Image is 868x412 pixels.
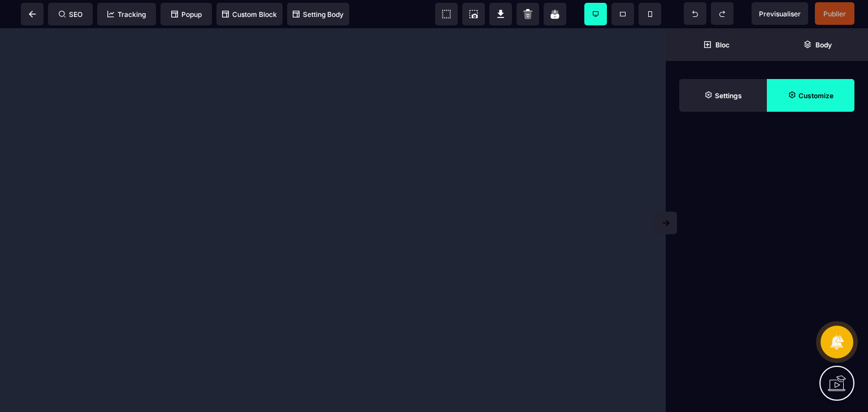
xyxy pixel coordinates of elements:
span: Open Style Manager [767,79,854,112]
strong: Body [815,41,832,49]
span: Screenshot [462,3,485,25]
span: Open Layer Manager [767,28,868,61]
span: Previsualiser [759,10,801,18]
span: Popup [171,10,202,19]
strong: Bloc [715,41,730,49]
strong: Settings [715,91,742,100]
span: Tracking [107,10,146,19]
span: Publier [823,10,846,18]
strong: Customize [798,91,834,100]
span: View components [435,3,458,25]
span: Setting Body [293,10,344,19]
span: Custom Block [222,10,277,19]
span: Settings [679,79,767,112]
span: Preview [752,2,808,25]
span: SEO [59,10,83,19]
span: Open Blocks [666,28,767,61]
